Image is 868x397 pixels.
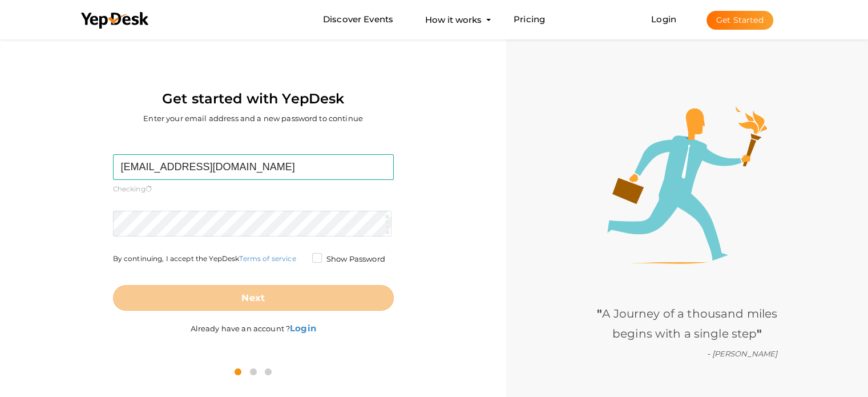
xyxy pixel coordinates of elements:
[312,254,385,265] label: Show Password
[290,323,316,334] b: Login
[323,9,393,30] a: Discover Events
[143,113,363,124] label: Enter your email address and a new password to continue
[113,254,296,263] label: By continuing, I accept the YepDesk
[113,285,394,311] button: Next
[597,307,602,320] b: "
[239,254,296,263] a: Terms of service
[191,311,316,334] label: Already have an account ?
[113,154,394,180] input: Enter your email address
[514,9,545,30] a: Pricing
[757,327,762,340] b: "
[651,14,676,25] a: Login
[422,9,485,30] button: How it works
[706,11,773,30] button: Get Started
[597,307,777,340] span: A Journey of a thousand miles begins with a single step
[607,106,767,264] img: step1-illustration.png
[707,349,777,358] i: - [PERSON_NAME]
[162,88,344,110] label: Get started with YepDesk
[113,184,394,194] small: Checking
[241,292,265,303] b: Next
